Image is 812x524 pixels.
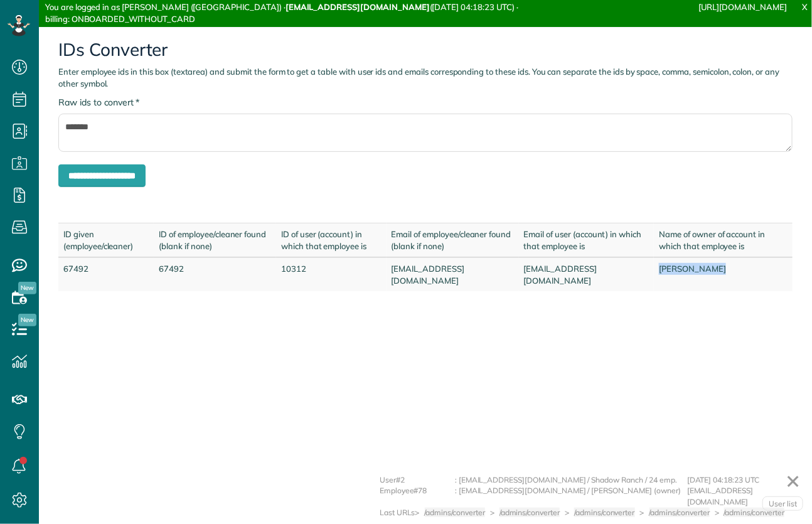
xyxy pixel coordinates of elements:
a: ✕ [779,466,806,496]
div: Employee#78 [380,485,455,507]
a: [URL][DOMAIN_NAME] [699,2,787,12]
td: 67492 [58,257,154,291]
label: Raw ids to convert [58,96,139,109]
span: /admins/converter [724,508,784,517]
div: : [EMAIL_ADDRESS][DOMAIN_NAME] / [PERSON_NAME] (owner) [455,485,687,507]
td: [EMAIL_ADDRESS][DOMAIN_NAME] [519,257,654,291]
td: ID of user (account) in which that employee is [276,223,387,258]
div: User#2 [380,474,455,486]
td: 67492 [154,257,276,291]
span: /admins/converter [425,508,485,517]
strong: [EMAIL_ADDRESS][DOMAIN_NAME] [286,2,430,12]
td: [PERSON_NAME] [654,257,793,291]
td: Email of user (account) in which that employee is [519,223,654,258]
span: /admins/converter [574,508,634,517]
span: New [18,314,36,326]
p: Enter employee ids in this box (textarea) and submit the form to get a table with user ids and em... [58,66,793,90]
td: Name of owner of account in which that employee is [654,223,793,258]
div: [EMAIL_ADDRESS][DOMAIN_NAME] [687,485,800,507]
div: [DATE] 04:18:23 UTC [687,474,800,486]
div: > > > > > [415,507,790,518]
a: User list [762,496,803,511]
div: : [EMAIL_ADDRESS][DOMAIN_NAME] / Shadow Ranch / 24 emp. [455,474,687,486]
td: ID of employee/cleaner found (blank if none) [154,223,276,258]
h2: IDs Converter [58,40,793,60]
span: New [18,282,36,294]
td: [EMAIL_ADDRESS][DOMAIN_NAME] [387,257,519,291]
span: /admins/converter [649,508,710,517]
td: 10312 [276,257,387,291]
td: ID given (employee/cleaner) [58,223,154,258]
div: Last URLs [380,507,415,518]
td: Email of employee/cleaner found (blank if none) [387,223,519,258]
span: /admins/converter [499,508,560,517]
